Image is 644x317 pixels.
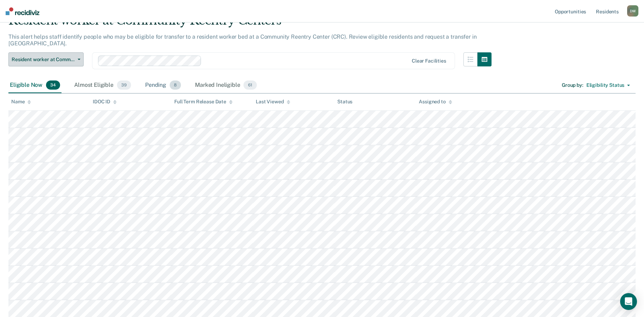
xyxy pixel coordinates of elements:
img: Recidiviz [6,7,39,15]
span: 39 [117,80,131,90]
div: Group by : [562,82,583,88]
span: 8 [170,80,181,90]
div: Eligibility Status [586,82,624,88]
div: Almost Eligible39 [73,78,132,93]
div: Pending8 [144,78,182,93]
div: IDOC ID [93,99,117,105]
span: 34 [46,80,60,90]
div: Last Viewed [256,99,290,105]
button: Eligibility Status [583,80,633,91]
div: Status [337,99,352,105]
div: Assigned to [419,99,452,105]
div: D M [627,5,638,17]
p: This alert helps staff identify people who may be eligible for transfer to a resident worker bed ... [8,33,476,47]
div: Resident worker at Community Reentry Centers [8,13,492,33]
div: Eligible Now34 [8,78,61,93]
button: Resident worker at Community Reentry Centers [8,52,84,66]
div: Clear facilities [412,58,446,64]
div: Open Intercom Messenger [620,293,637,310]
span: 61 [243,80,256,90]
span: Resident worker at Community Reentry Centers [12,57,75,63]
div: Name [11,99,31,105]
button: DM [627,5,638,17]
div: Marked Ineligible61 [194,78,258,93]
div: Full Term Release Date [174,99,233,105]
